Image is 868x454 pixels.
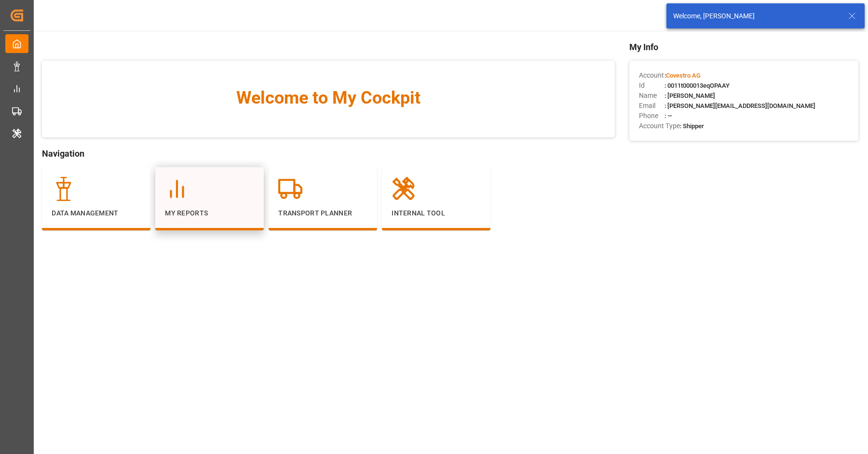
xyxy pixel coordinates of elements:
span: : [PERSON_NAME] [665,92,715,99]
span: Phone [639,111,665,121]
span: : Shipper [680,122,704,130]
span: : [PERSON_NAME][EMAIL_ADDRESS][DOMAIN_NAME] [665,102,815,109]
span: Welcome to My Cockpit [61,85,596,111]
p: Data Management [52,208,141,218]
div: Welcome, [PERSON_NAME] [673,11,839,21]
span: Name [639,91,665,101]
span: : [665,72,701,79]
p: My Reports [165,208,254,218]
span: Account [639,70,665,80]
p: Internal Tool [392,208,481,218]
span: : — [665,112,672,120]
span: My Info [629,40,858,53]
span: Account Type [639,121,680,131]
p: Transport Planner [278,208,367,218]
span: Navigation [42,147,615,160]
span: Id [639,80,665,91]
span: : 0011t000013eqOPAAY [665,82,730,89]
span: Covestro AG [666,72,701,79]
span: Email [639,101,665,111]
